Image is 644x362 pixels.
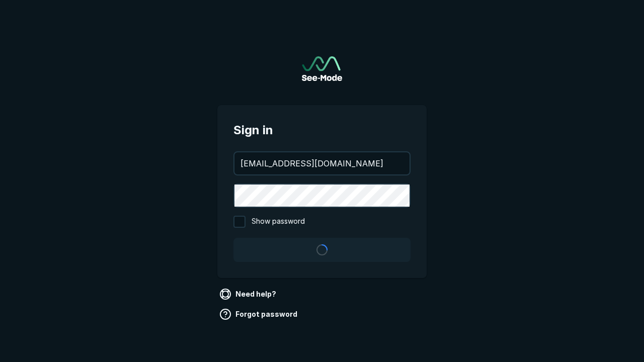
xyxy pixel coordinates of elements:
input: your@email.com [234,152,410,174]
a: Go to sign in [302,56,342,81]
img: See-Mode Logo [302,56,342,81]
a: Forgot password [217,306,301,322]
a: Need help? [217,286,280,302]
span: Show password [252,216,305,228]
span: Sign in [233,121,411,139]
